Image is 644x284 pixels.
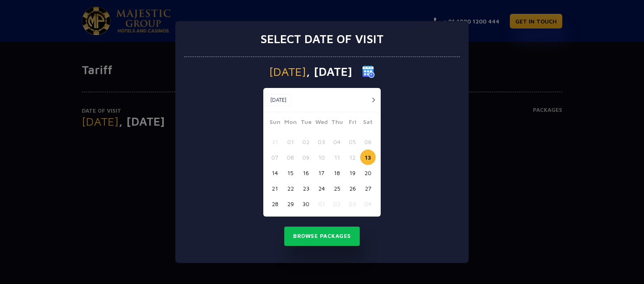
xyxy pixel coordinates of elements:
span: Sun [267,117,283,129]
button: 09 [298,150,314,165]
button: 13 [360,150,376,165]
button: 28 [267,196,283,212]
button: 08 [283,150,298,165]
button: 31 [267,134,283,150]
span: Mon [283,117,298,129]
button: 03 [345,196,360,212]
button: 20 [360,165,376,181]
button: 03 [314,134,329,150]
button: 02 [298,134,314,150]
button: 12 [345,150,360,165]
h3: Select date of visit [260,32,384,46]
button: 04 [360,196,376,212]
span: Fri [345,117,360,129]
button: 11 [329,150,345,165]
button: 07 [267,150,283,165]
button: 14 [267,165,283,181]
button: 15 [283,165,298,181]
button: 23 [298,181,314,196]
span: Tue [298,117,314,129]
button: 19 [345,165,360,181]
button: 24 [314,181,329,196]
button: 30 [298,196,314,212]
span: Wed [314,117,329,129]
button: 26 [345,181,360,196]
span: Sat [360,117,376,129]
button: 05 [345,134,360,150]
button: 02 [329,196,345,212]
span: Thu [329,117,345,129]
button: 29 [283,196,298,212]
button: 18 [329,165,345,181]
button: 01 [283,134,298,150]
span: , [DATE] [306,66,352,77]
button: [DATE] [265,94,291,106]
span: [DATE] [269,66,306,77]
button: 25 [329,181,345,196]
button: 21 [267,181,283,196]
button: 27 [360,181,376,196]
img: calender icon [362,65,375,78]
button: 17 [314,165,329,181]
button: Browse Packages [284,227,360,246]
button: 04 [329,134,345,150]
button: 10 [314,150,329,165]
button: 16 [298,165,314,181]
button: 01 [314,196,329,212]
button: 06 [360,134,376,150]
button: 22 [283,181,298,196]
